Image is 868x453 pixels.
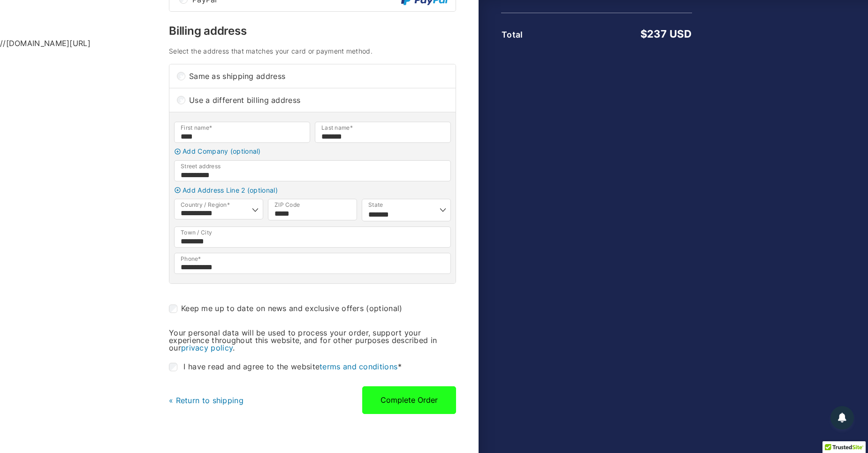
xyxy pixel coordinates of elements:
p: Your personal data will be used to process your order, support your experience throughout this we... [169,329,456,351]
button: Complete Order [362,386,456,414]
span: (optional) [366,304,402,313]
a: privacy policy [181,343,233,352]
bdi: 237 USD [640,28,692,40]
span: $ [640,28,647,40]
span: Keep me up to date on news and exclusive offers [181,304,364,313]
span: Same as shipping address [189,72,448,80]
a: Add Address Line 2 (optional) [172,187,453,194]
a: « Return to shipping [169,396,244,405]
th: Total [501,30,565,39]
label: Card number [2,2,279,11]
a: Add Company (optional) [172,148,453,155]
label: Expiration date [2,40,137,49]
input: Keep me up to date on news and exclusive offers (optional) [169,305,177,313]
h3: Billing address [169,25,456,37]
input: I have read and agree to the websiteterms and conditions [169,363,177,371]
a: terms and conditions [320,362,397,371]
span: Use a different billing address [189,96,448,104]
label: Security code [143,40,279,49]
span: I have read and agree to the website [183,362,402,371]
h4: Select the address that matches your card or payment method. [169,48,456,55]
